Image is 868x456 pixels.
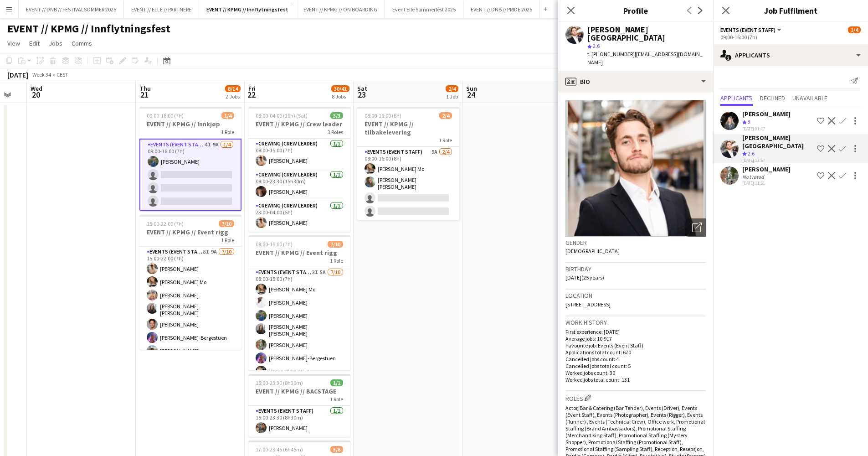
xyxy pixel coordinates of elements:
[330,446,343,453] span: 5/6
[124,0,199,18] button: EVENT // ELLE // PARTNERE
[29,39,40,47] span: Edit
[29,89,42,100] span: 20
[713,44,868,66] div: Applicants
[247,89,256,100] span: 22
[792,95,827,101] span: Unavailable
[7,39,20,47] span: View
[248,120,350,128] h3: EVENT // KPMG // Crew leader
[742,110,791,118] div: [PERSON_NAME]
[565,349,706,356] p: Applications total count: 670
[139,84,151,93] span: Thu
[848,26,861,33] span: 1/4
[331,85,349,92] span: 30/41
[226,93,240,100] div: 2 Jobs
[748,118,750,125] span: 3
[466,84,477,93] span: Sun
[742,134,813,150] div: [PERSON_NAME][GEOGRAPHIC_DATA]
[742,165,791,173] div: [PERSON_NAME]
[713,5,868,16] h3: Job Fulfilment
[248,235,350,370] app-job-card: 08:00-15:00 (7h)7/10EVENT // KPMG // Event rigg1 RoleEvents (Event Staff)3I5A7/1008:00-15:00 (7h)...
[565,238,706,247] h3: Gender
[328,129,343,135] span: 3 Roles
[558,71,713,93] div: Bio
[248,107,350,232] app-job-card: 08:00-04:00 (20h) (Sat)3/3EVENT // KPMG // Crew leader3 RolesCrewing (Crew Leader)1/108:00-15:00 ...
[565,342,706,349] p: Favourite job: Events (Event Staff)
[56,71,68,78] div: CEST
[26,37,43,49] a: Edit
[565,318,706,326] h3: Work history
[147,112,184,119] span: 09:00-16:00 (7h)
[139,228,241,236] h3: EVENT // KPMG // Event rigg
[385,0,463,18] button: Event Elle Sommerfest 2025
[565,363,706,369] p: Cancelled jobs total count: 5
[147,220,184,227] span: 15:00-22:00 (7h)
[139,120,241,128] h3: EVENT // KPMG // Innkjøp
[139,247,241,399] app-card-role: Events (Event Staff)8I9A7/1015:00-22:00 (7h)[PERSON_NAME][PERSON_NAME] Mo[PERSON_NAME][PERSON_NAM...
[357,107,459,220] div: 08:00-16:00 (8h)2/4EVENT // KPMG // tilbakelevering1 RoleEvents (Event Staff)9A2/408:00-16:00 (8h...
[463,0,540,18] button: EVENT // DNB // PRIDE 2025
[439,112,452,119] span: 2/4
[221,237,234,244] span: 1 Role
[72,39,92,47] span: Comms
[68,37,96,49] a: Comms
[248,267,350,420] app-card-role: Events (Event Staff)3I5A7/1008:00-15:00 (7h)[PERSON_NAME] Mo[PERSON_NAME][PERSON_NAME][PERSON_NAM...
[748,150,755,157] span: 2.6
[219,220,234,227] span: 7/10
[330,257,343,264] span: 1 Role
[742,180,791,186] div: [DATE] 11:51
[565,291,706,300] h3: Location
[587,26,706,42] div: [PERSON_NAME][GEOGRAPHIC_DATA]
[688,218,706,237] div: Open photos pop-in
[446,85,458,92] span: 2/4
[45,37,66,49] a: Jobs
[565,335,706,342] p: Average jobs: 10.917
[256,112,308,119] span: 08:00-04:00 (20h) (Sat)
[332,93,349,100] div: 8 Jobs
[31,84,42,93] span: Wed
[565,376,706,383] p: Worked jobs total count: 131
[248,387,350,395] h3: EVENT // KPMG // BACSTAGE
[19,0,124,18] button: EVENT // DNB // FESTIVALSOMMER 2025
[248,170,350,201] app-card-role: Crewing (Crew Leader)1/108:00-23:30 (15h30m)[PERSON_NAME]
[565,301,611,308] span: [STREET_ADDRESS]
[357,120,459,136] h3: EVENT // KPMG // tilbakelevering
[587,51,635,57] span: t. [PHONE_NUMBER]
[139,139,241,211] app-card-role: Events (Event Staff)4I9A1/409:00-16:00 (7h)[PERSON_NAME]
[357,84,367,93] span: Sat
[565,328,706,335] p: First experience: [DATE]
[49,39,62,47] span: Jobs
[330,396,343,403] span: 1 Role
[256,379,303,386] span: 15:00-23:30 (8h30m)
[256,446,303,453] span: 17:00-23:45 (6h45m)
[439,137,452,144] span: 1 Role
[720,26,783,33] button: Events (Event Staff)
[4,37,24,49] a: View
[565,393,706,403] h3: Roles
[593,42,600,49] span: 2.6
[760,95,785,101] span: Declined
[446,93,458,100] div: 1 Job
[256,241,293,248] span: 08:00-15:00 (7h)
[296,0,385,18] button: EVENT // KPMG // ON BOARDING
[138,89,151,100] span: 21
[139,107,241,211] app-job-card: 09:00-16:00 (7h)1/4EVENT // KPMG // Innkjøp1 RoleEvents (Event Staff)4I9A1/409:00-16:00 (7h)[PERS...
[357,147,459,220] app-card-role: Events (Event Staff)9A2/408:00-16:00 (8h)[PERSON_NAME] Mo[PERSON_NAME] [PERSON_NAME]
[30,71,53,78] span: Week 34
[7,70,28,79] div: [DATE]
[248,406,350,437] app-card-role: Events (Event Staff)1/115:00-23:30 (8h30m)[PERSON_NAME]
[565,369,706,376] p: Worked jobs count: 30
[742,126,791,132] div: [DATE] 01:47
[248,139,350,170] app-card-role: Crewing (Crew Leader)1/108:00-15:00 (7h)[PERSON_NAME]
[248,84,256,93] span: Fri
[558,5,713,16] h3: Profile
[565,248,620,254] span: [DEMOGRAPHIC_DATA]
[565,265,706,273] h3: Birthday
[248,374,350,437] app-job-card: 15:00-23:30 (8h30m)1/1EVENT // KPMG // BACSTAGE1 RoleEvents (Event Staff)1/115:00-23:30 (8h30m)[P...
[330,379,343,386] span: 1/1
[248,201,350,232] app-card-role: Crewing (Crew Leader)1/123:00-04:00 (5h)[PERSON_NAME]
[565,100,706,237] img: Crew avatar or photo
[139,215,241,350] app-job-card: 15:00-22:00 (7h)7/10EVENT // KPMG // Event rigg1 RoleEvents (Event Staff)8I9A7/1015:00-22:00 (7h)...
